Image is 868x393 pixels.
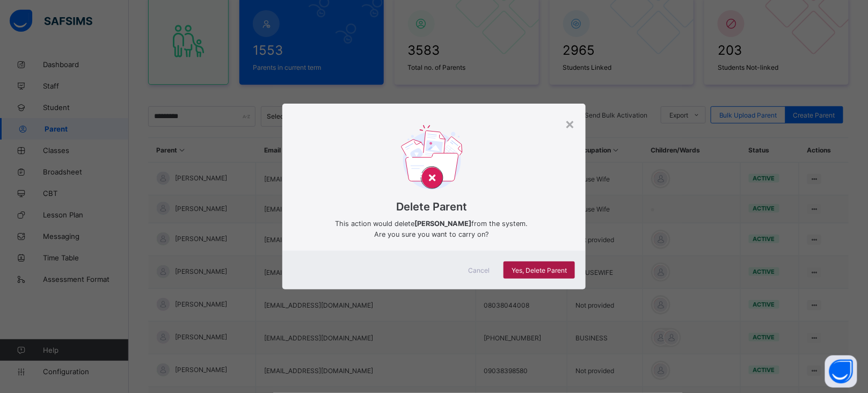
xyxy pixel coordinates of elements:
[825,355,857,388] button: Open asap
[401,125,463,193] img: delet-svg.b138e77a2260f71d828f879c6b9dcb76.svg
[415,220,472,228] strong: [PERSON_NAME]
[298,219,565,240] span: This action would delete from the system. Are you sure you want to carry on?
[512,266,567,274] span: Yes, Delete Parent
[565,114,575,133] div: ×
[468,266,490,274] span: Cancel
[298,200,565,213] span: Delete Parent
